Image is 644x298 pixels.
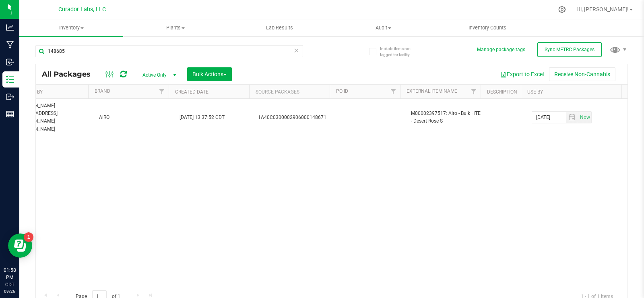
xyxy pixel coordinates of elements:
[4,288,16,294] p: 09/26
[578,112,591,123] span: select
[6,110,14,118] inline-svg: Reports
[407,88,457,94] a: External Item Name
[566,112,578,123] span: select
[35,45,303,57] input: Search Package ID, Item Name, SKU, Lot or Part Number...
[537,42,602,57] button: Sync METRC Packages
[227,19,331,36] a: Lab Results
[249,85,330,99] th: Source Packages
[155,85,169,98] a: Filter
[6,75,14,83] inline-svg: Inventory
[411,110,482,125] span: M00002397517: Airo - Bulk HTE - Desert Rose S
[99,114,170,121] span: AIRO
[578,112,592,123] span: Set Current date
[6,58,14,66] inline-svg: Inbound
[6,93,14,101] inline-svg: Outbound
[95,88,110,94] a: Brand
[192,71,227,77] span: Bulk Actions
[576,6,629,13] span: Hi, [PERSON_NAME]!
[175,89,208,95] a: Created Date
[24,232,33,242] iframe: Resource center unread badge
[58,6,106,13] span: Curador Labs, LLC
[258,114,333,121] div: Value 1: 1A40C0300002906000148671
[336,88,348,94] a: PO ID
[255,24,304,31] span: Lab Results
[557,6,567,13] div: Manage settings
[467,85,481,98] a: Filter
[380,46,420,58] span: Include items not tagged for facility
[187,67,232,81] button: Bulk Actions
[4,267,16,288] p: 01:58 PM CDT
[331,19,435,36] a: Audit
[123,19,227,36] a: Plants
[19,19,123,36] a: Inventory
[124,24,227,31] span: Plants
[458,24,517,31] span: Inventory Counts
[19,102,89,133] span: [PERSON_NAME][EMAIL_ADDRESS][PERSON_NAME][DOMAIN_NAME]
[436,19,539,36] a: Inventory Counts
[8,233,32,258] iframe: Resource center
[487,89,517,95] a: Description
[293,45,299,56] span: Clear
[545,47,594,52] span: Sync METRC Packages
[387,85,400,98] a: Filter
[6,23,14,31] inline-svg: Analytics
[42,70,99,79] span: All Packages
[495,67,549,81] button: Export to Excel
[332,24,435,31] span: Audit
[6,41,14,49] inline-svg: Manufacturing
[527,89,543,95] a: Use By
[180,114,225,121] span: [DATE] 13:37:52 CDT
[549,67,615,81] button: Receive Non-Cannabis
[19,24,123,31] span: Inventory
[477,46,525,53] button: Manage package tags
